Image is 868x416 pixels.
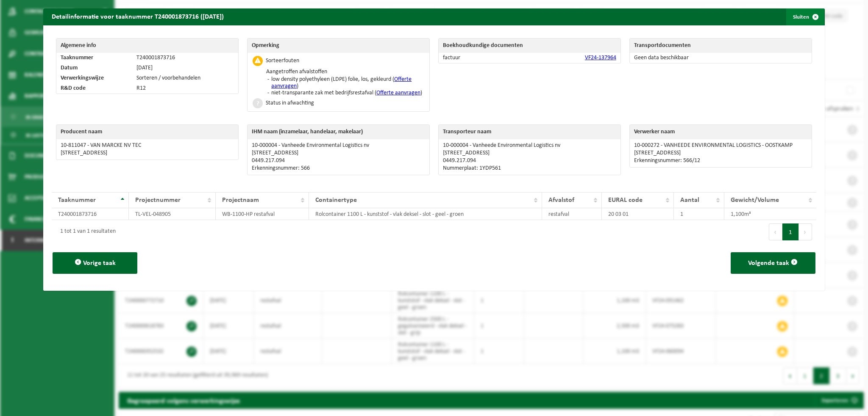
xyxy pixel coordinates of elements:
[608,197,643,204] span: EURAL code
[56,53,132,63] td: Taaknummer
[56,83,132,94] td: R&D code
[132,63,238,73] td: [DATE]
[630,125,812,139] th: Verwerker naam
[731,197,779,204] span: Gewicht/Volume
[248,39,429,53] th: Opmerking
[248,125,429,139] th: IHM naam (inzamelaar, handelaar, makelaar)
[58,197,96,204] span: Taaknummer
[53,252,137,274] button: Vorige taak
[439,39,620,53] th: Boekhoudkundige documenten
[443,150,616,157] p: [STREET_ADDRESS]
[799,223,812,240] button: Next
[443,142,616,149] p: 10-000004 - Vanheede Environmental Logistics nv
[252,157,425,164] p: 0449.217.094
[630,39,791,53] th: Transportdocumenten
[439,125,620,139] th: Transporteur naam
[786,8,824,25] button: Sluiten
[376,90,420,96] a: Offerte aanvragen
[271,76,412,89] a: Offerte aanvragen
[269,76,424,90] li: low density polyethyleen (LDPE) folie, los, gekleurd ( )
[222,197,259,204] span: Projectnaam
[634,150,807,157] p: [STREET_ADDRESS]
[634,157,807,164] p: Erkenningsnummer: 566/12
[443,157,616,164] p: 0449.217.094
[542,208,602,220] td: restafval
[61,150,234,157] p: [STREET_ADDRESS]
[56,39,238,53] th: Algemene info
[630,53,812,63] td: Geen data beschikbaar
[129,208,216,220] td: TL-VEL-048905
[56,224,116,240] div: 1 tot 1 van 1 resultaten
[443,165,616,172] p: Nummerplaat: 1YDP561
[269,90,424,96] li: niet-transparante zak met bedrijfsrestafval ( )
[748,260,789,267] span: Volgende taak
[315,197,357,204] span: Containertype
[439,53,510,63] td: factuur
[132,53,238,63] td: T240001873716
[585,55,616,61] a: VF24-137964
[252,150,425,157] p: [STREET_ADDRESS]
[680,197,699,204] span: Aantal
[266,69,424,75] p: Aangetroffen afvalstoffen
[83,260,116,267] span: Vorige taak
[252,165,425,172] p: Erkenningsnummer: 566
[216,208,309,220] td: WB-1100-HP restafval
[731,252,815,274] button: Volgende taak
[266,58,299,64] div: Sorteerfouten
[769,223,782,240] button: Previous
[724,208,816,220] td: 1,100m³
[602,208,674,220] td: 20 03 01
[634,142,807,149] p: 10-000272 - VANHEEDE ENVIRONMENTAL LOGISTICS - OOSTKAMP
[266,100,314,106] div: Status in afwachting
[56,63,132,73] td: Datum
[252,142,425,149] p: 10-000004 - Vanheede Environmental Logistics nv
[674,208,724,220] td: 1
[548,197,574,204] span: Afvalstof
[56,125,238,139] th: Producent naam
[132,83,238,94] td: R12
[56,73,132,83] td: Verwerkingswijze
[782,223,799,240] button: 1
[135,197,181,204] span: Projectnummer
[309,208,542,220] td: Rolcontainer 1100 L - kunststof - vlak deksel - slot - geel - groen
[52,208,128,220] td: T240001873716
[43,8,232,25] h2: Detailinformatie voor taaknummer T240001873716 ([DATE])
[132,73,238,83] td: Sorteren / voorbehandelen
[61,142,234,149] p: 10-811047 - VAN MARCKE NV TEC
